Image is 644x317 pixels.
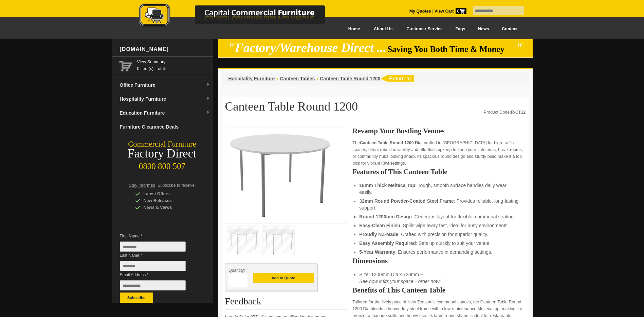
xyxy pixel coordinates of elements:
li: : Crafted with precision for superior quality. [359,231,519,238]
button: Add to Quote [253,273,314,283]
a: About Us [366,21,399,37]
a: View Cart0 [433,9,466,14]
a: Office Furnituredropdown [117,78,213,92]
span: Saving You Both Time & Money [387,45,515,54]
li: : Sets up quickly to suit your venue. [359,240,519,247]
div: Commercial Furniture [112,139,213,149]
li: : Generous layout for flexible, communal seating. [359,213,519,220]
em: "Factory/Warehouse Direct ... [228,41,386,55]
span: Stay Informed [129,183,155,188]
strong: Round 1200mm Design [359,214,412,219]
a: My Quotes [409,9,431,14]
strong: 5-Year Warranty [359,249,395,255]
span: Subscribe to receive: [158,183,196,188]
img: Capital Commercial Furniture Logo [120,3,358,28]
span: Email Address * [120,271,196,278]
img: return to [380,75,414,82]
input: Last Name * [120,261,186,271]
li: : Spills wipe away fast, ideal for busy environments. [359,222,519,229]
h2: Feedback [225,296,347,310]
div: Factory Direct [112,149,213,158]
strong: Canteen Table Round 1200 Dia [360,140,422,145]
a: Education Furnituredropdown [117,106,213,120]
li: : Provides reliable, long-lasting support. [359,198,519,211]
a: Canteen Tables [280,76,315,81]
strong: View Cart [435,9,466,14]
h2: Dimensions [352,257,526,264]
strong: R-CT12 [511,110,526,115]
strong: 32mm Round Powder-Coated Steel Frame [359,198,454,204]
h2: Revamp Your Bustling Venues [352,128,526,134]
a: View Summary [137,59,210,65]
li: Size: 1200mm Dia x 720mm H [359,271,519,285]
a: News [472,21,495,37]
a: Faqs [449,21,472,37]
img: dropdown [206,111,210,115]
div: Product Code: [484,109,526,116]
span: 0 [456,8,466,14]
h2: Benefits of This Canteen Table [352,287,526,294]
span: 0 item(s), Total: [137,59,210,71]
strong: Proudly NZ-Made [359,232,398,237]
li: : Tough, smooth surface handles daily wear easily. [359,182,519,196]
em: See how it fits your space—order now! [359,279,441,284]
h2: Features of This Canteen Table [352,168,526,175]
a: Customer Service [399,21,449,37]
div: 0800 800 507 [112,158,213,171]
div: New Releases [135,197,200,204]
img: dropdown [206,97,210,101]
h1: Canteen Table Round 1200 [225,100,526,117]
a: Contact [495,21,524,37]
img: Canteen Table Round 1200 Dia, NZ-made, Melteca top, steel frame, for cafeterias, 5-year warranty. [229,131,331,218]
div: Latest Offers [135,190,200,197]
a: Hospitality Furnituredropdown [117,92,213,106]
strong: 18mm Thick Melteca Top [359,183,415,188]
input: First Name * [120,241,186,252]
li: › [276,75,278,82]
a: Hospitality Furniture [228,76,275,81]
li: › [316,75,318,82]
em: " [516,41,523,55]
div: [DOMAIN_NAME] [117,39,213,60]
span: Last Name * [120,252,196,259]
strong: Easy-Clean Finish [359,223,400,228]
p: The , crafted in [GEOGRAPHIC_DATA] for high-traffic spaces, offers robust durability and effortle... [352,139,526,167]
a: Furniture Clearance Deals [117,120,213,134]
span: Quantity: [229,268,245,273]
li: : Ensures performance in demanding settings. [359,249,519,255]
input: Email Address * [120,280,186,290]
a: Capital Commercial Furniture Logo [120,3,358,30]
button: Subscribe [120,293,153,303]
a: Canteen Table Round 1200 [320,76,381,81]
img: dropdown [206,83,210,87]
strong: Easy Assembly Required [359,240,416,246]
div: News & Views [135,204,200,211]
span: First Name * [120,233,196,239]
